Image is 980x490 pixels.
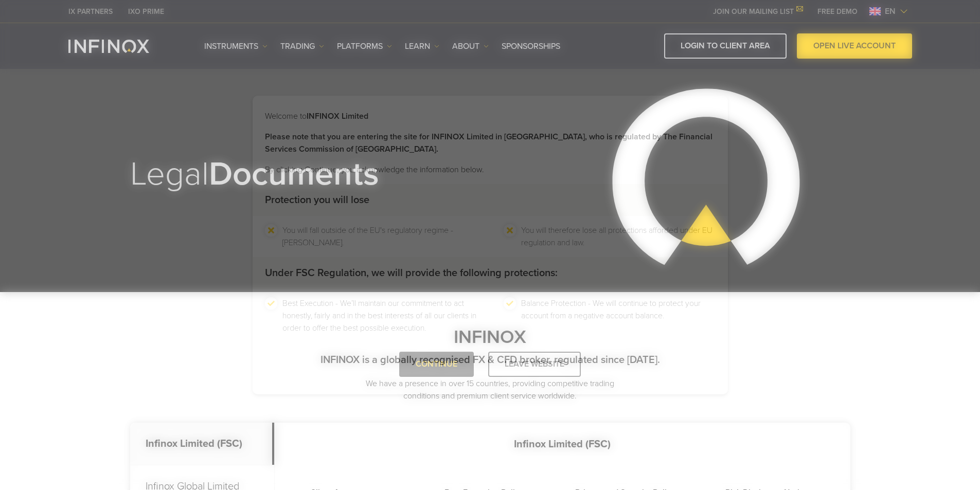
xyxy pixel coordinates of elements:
[399,352,474,377] div: CONTINUE
[265,267,558,279] strong: Under FSC Regulation, we will provide the following protections:
[265,164,716,176] p: By clicking Continue, you acknowledge the information below.
[521,297,716,334] li: Balance Protection - We will continue to protect your account from a negative account balance.
[282,224,477,249] li: You will fall outside of the EU's regulatory regime - [PERSON_NAME].
[265,132,712,154] strong: Please note that you are entering the site for INFINOX Limited in [GEOGRAPHIC_DATA], who is regul...
[488,352,581,377] div: LEAVE WEBSITE
[282,297,477,334] li: Best Execution - We’ll maintain our commitment to act honestly, fairly and in the best interests ...
[521,224,716,249] li: You will therefore lose all protections afforded under EU regulation and law.
[265,110,716,122] p: Welcome to
[265,194,369,206] strong: Protection you will lose
[307,111,368,121] strong: INFINOX Limited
